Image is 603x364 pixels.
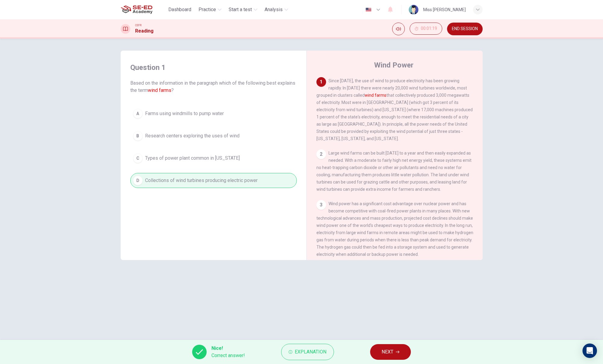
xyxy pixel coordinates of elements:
[148,87,171,93] font: wind farms
[392,23,405,35] div: Mute
[316,78,473,141] span: Since [DATE], the use of wind to produce electricity has been growing rapidly. In [DATE] there we...
[423,6,466,13] div: Miss [PERSON_NAME]
[211,352,245,359] span: Correct answer!
[135,23,141,27] span: CEFR
[452,27,478,31] span: END SESSION
[135,27,154,35] h1: Reading
[365,93,386,98] font: wind farms
[198,6,216,13] span: Practice
[316,201,473,257] span: Wind power has a significant cost advantage over nuclear power and has become competitive with co...
[409,5,418,14] img: Profile picture
[121,4,152,16] img: SE-ED Academy logo
[410,23,442,35] button: 00:01:19
[582,344,597,358] div: Open Intercom Messenger
[121,4,166,16] a: SE-ED Academy logo
[374,60,414,70] h4: Wind Power
[410,23,442,35] div: Hide
[130,63,297,72] h4: Question 1
[166,4,194,15] button: Dashboard
[281,344,334,360] button: Explanation
[265,6,283,13] span: Analysis
[168,6,191,13] span: Dashboard
[370,344,411,360] button: NEXT
[447,23,483,35] button: END SESSION
[262,4,290,15] button: Analysis
[316,200,326,210] div: 3
[226,4,260,15] button: Start a test
[382,348,393,356] span: NEXT
[229,6,252,13] span: Start a test
[211,345,245,352] span: Nice!
[421,26,437,31] span: 00:01:19
[365,8,372,12] img: en
[316,151,471,192] span: Large wind farms can be built [DATE] to a year and then easily expanded as needed. With a moderat...
[295,348,326,356] span: Explanation
[130,80,297,94] span: Based on the information in the paragraph which of the following best explains the term ?
[316,149,326,159] div: 2
[316,77,326,87] div: 1
[196,4,224,15] button: Practice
